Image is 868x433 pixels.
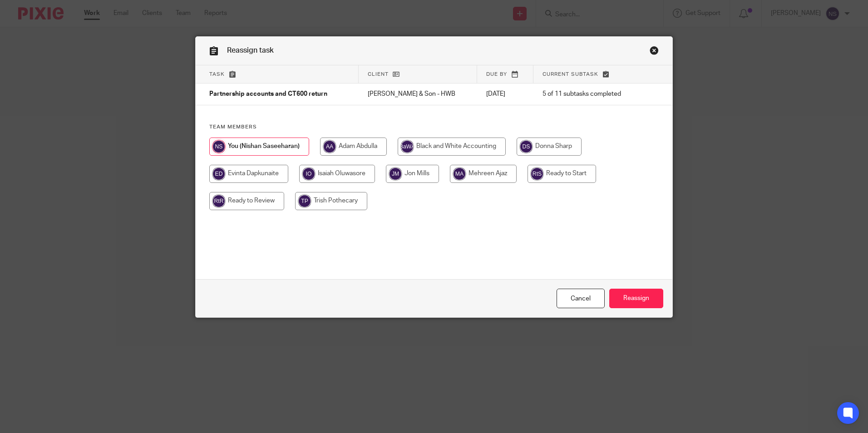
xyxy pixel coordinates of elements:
a: Close this dialog window [557,289,605,308]
span: Current subtask [542,72,598,77]
p: [DATE] [486,89,524,98]
p: [PERSON_NAME] & Son - HWB [368,89,468,98]
input: Reassign [609,289,663,308]
td: 5 of 11 subtasks completed [533,84,642,105]
span: Client [368,72,389,77]
h4: Team members [209,123,659,131]
a: Close this dialog window [650,46,659,58]
span: Partnership accounts and CT600 return [209,91,327,98]
span: Reassign task [227,47,274,54]
span: Task [209,72,225,77]
span: Due by [486,72,507,77]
